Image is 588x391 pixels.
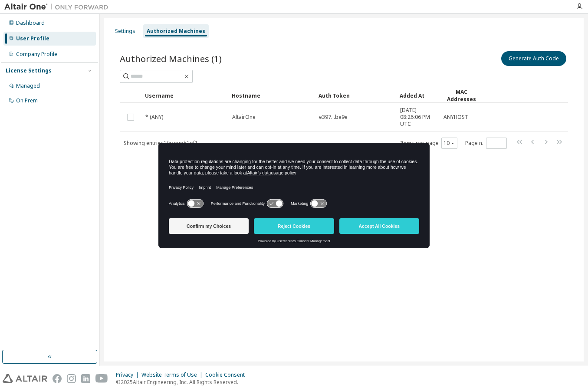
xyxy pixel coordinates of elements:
[16,35,49,42] div: User Profile
[443,140,455,147] button: 10
[400,107,436,128] span: [DATE] 08:26:06 PM UTC
[3,374,47,383] img: altair_logo.svg
[95,374,108,383] img: youtube.svg
[16,51,57,58] div: Company Profile
[116,378,250,386] p: © 2025 Altair Engineering, Inc. All Rights Reserved.
[141,371,205,378] div: Website Terms of Use
[319,114,348,121] span: e397...be9e
[81,374,90,383] img: linkedin.svg
[16,82,40,89] div: Managed
[6,67,52,74] div: License Settings
[145,114,163,121] span: * (ANY)
[16,97,38,104] div: On Prem
[443,88,480,103] div: MAC Addresses
[120,53,222,65] span: Authorized Machines (1)
[205,371,250,378] div: Cookie Consent
[319,89,393,102] div: Auth Token
[147,28,205,35] div: Authorized Machines
[16,20,45,26] div: Dashboard
[115,28,135,35] div: Settings
[145,89,225,102] div: Username
[400,89,436,102] div: Added At
[400,138,457,149] span: Items per page
[232,114,256,121] span: AltairOne
[232,89,312,102] div: Hostname
[465,138,507,149] span: Page n.
[443,114,468,121] span: ANYHOST
[124,139,198,147] span: Showing entries 1 through 1 of 1
[116,371,141,378] div: Privacy
[67,374,76,383] img: instagram.svg
[4,3,113,11] img: Altair One
[53,374,62,383] img: facebook.svg
[501,51,566,66] button: Generate Auth Code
